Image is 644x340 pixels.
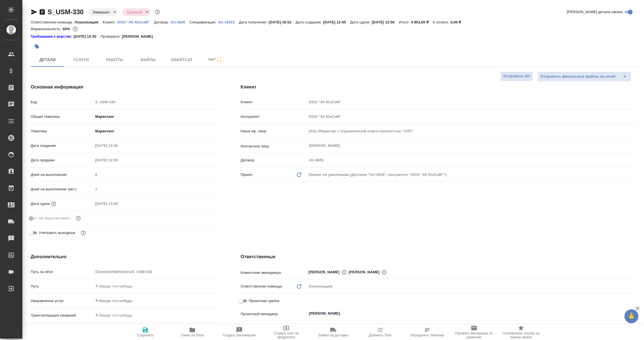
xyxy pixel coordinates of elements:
[39,216,70,221] span: Не пересчитывать
[93,98,218,106] input: Пустое поле
[202,56,229,63] span: Чат
[93,126,218,136] div: Маркетинг
[350,20,372,24] p: Дата сдачи:
[31,34,74,39] div: Нажми, чтобы открыть папку с инструкцией
[307,98,638,106] input: Пустое поле
[266,331,306,339] span: Создать счет на предоплату
[122,8,150,16] div: Завершен
[567,9,622,15] span: [PERSON_NAME] детали заказа
[624,309,638,323] button: 🙏
[68,56,94,63] span: Услуги
[31,27,63,31] p: Маржинальность:
[241,157,307,163] p: Договор
[117,20,154,24] a: ООО "ХК ЮэСэМ"
[410,333,444,337] span: Определить тематику
[323,20,350,24] p: [DATE] 12:45
[31,99,93,105] p: Код
[503,73,530,80] span: Отправить КП
[404,324,451,340] button: Определить тематику
[433,20,451,24] p: К оплате:
[31,143,93,149] p: Дата создания
[450,20,465,24] p: 0,00 ₽
[31,40,43,53] button: Добавить тэг
[269,20,296,24] p: [DATE] 16:52
[307,127,638,135] input: Пустое поле
[181,333,204,337] span: Папка на Drive
[239,20,269,24] p: Дата получения:
[31,84,218,90] h4: Основная информация
[93,171,218,179] input: Пустое поле
[310,324,357,340] button: Заявка на доставку
[501,331,541,339] span: Скопировать ссылку на оценку заказа
[93,200,142,208] input: Пустое поле
[48,8,84,16] a: S_USM-330
[74,34,101,39] p: [DATE] 15:30
[241,84,638,90] h4: Клиент
[93,311,218,319] input: ✎ Введи что-нибудь
[190,20,218,24] p: Спецификация:
[135,56,162,63] span: Файлы
[309,269,349,276] div: [PERSON_NAME]
[241,114,307,119] p: Контрагент
[31,298,93,304] p: Направление услуг
[63,27,71,31] p: 83%
[249,298,279,304] span: Проектная группа
[31,253,218,260] h4: Дополнительно
[101,34,122,39] p: Проверено:
[372,20,399,24] p: [DATE] 13:50
[411,20,433,24] p: 4 953,60 ₽
[241,270,307,276] p: Клиентские менеджеры
[31,34,74,39] a: Требования к верстке:
[72,25,79,33] button: 703.00 RUB;
[50,200,57,207] button: Если добавить услуги и заполнить их объемом, то дата рассчитается автоматически
[80,229,87,236] button: Выбери, если сб и вс нужно считать рабочими днями для выполнения заказа.
[241,284,282,289] p: Ответственная команда
[307,112,638,121] input: Пустое поле
[31,284,93,289] p: Путь
[93,268,218,276] input: Пустое поле
[88,8,118,16] div: Завершен
[349,269,389,276] div: [PERSON_NAME]
[137,333,154,337] span: Сохранить
[241,311,307,317] p: Проектный менеджер
[498,324,544,340] button: Скопировать ссылку на оценку заказа
[93,282,218,290] input: ✎ Введи что-нибудь
[168,56,195,63] span: Smartcat
[93,112,218,121] div: Маркетинг
[31,9,37,15] button: Скопировать ссылку для ЯМессенджера
[627,310,636,322] span: 🙏
[154,8,161,16] button: Доп статусы указывают на важность/срочность заказа
[223,333,256,337] span: Создать рекламацию
[171,20,190,24] p: AU-3605
[31,128,93,134] p: Тематика
[31,20,75,24] p: Ответственная команда:
[103,20,117,24] p: Клиент:
[263,324,310,340] button: Создать счет на предоплату
[216,56,222,63] svg: Подписаться
[31,313,93,318] p: Транслитерация названий
[451,324,498,340] button: Призвать менеджера по развитию
[216,324,263,340] button: Создать рекламацию
[241,99,307,105] p: Клиент
[369,333,392,337] span: Добавить Todo
[307,282,638,291] div: Локализация
[95,298,212,304] div: ✎ Введи что-нибудь
[93,296,218,306] div: ✎ Введи что-нибудь
[31,172,93,178] p: Дней на выполнение
[39,230,75,236] span: Учитывать выходные
[75,20,103,24] p: Локализация
[31,269,93,275] p: Путь на drive
[31,114,93,119] p: Общая тематика
[296,20,323,24] p: Дата создания:
[399,20,411,24] p: Итого:
[454,331,494,339] span: Призвать менеджера по развитию
[500,71,533,81] button: Отправить КП
[154,20,171,24] p: Договор:
[31,201,50,207] p: Дата сдачи
[635,272,636,273] button: Open
[93,142,142,150] input: Пустое поле
[309,269,343,275] span: [PERSON_NAME]
[122,324,169,340] button: Сохранить
[31,186,93,192] p: Дней на выполнение (авт.)
[125,10,144,15] button: Срочный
